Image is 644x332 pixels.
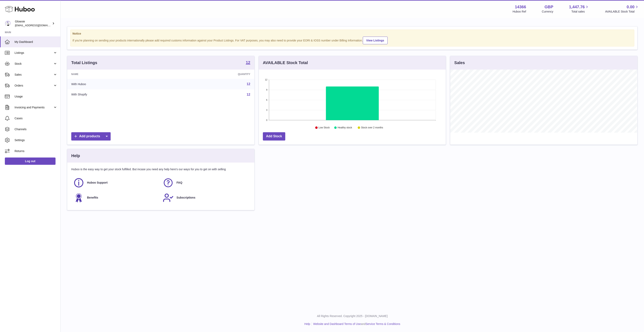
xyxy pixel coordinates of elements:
[15,106,53,109] span: Invoicing and Payments
[15,127,57,131] span: Channels
[73,177,159,188] a: Huboo Support
[176,196,195,200] span: Subscriptions
[513,10,526,14] div: Huboo Ref
[246,60,250,65] a: 12
[64,314,641,318] p: All Rights Reserved. Copyright 2025 - [DOMAIN_NAME]
[266,99,267,101] text: 6
[15,84,53,88] span: Orders
[247,82,250,86] a: 12
[605,4,639,14] a: 0.00 AVAILABLE Stock Total
[67,70,168,79] th: Name
[571,10,589,14] span: Total sales
[168,70,254,79] th: Quantity
[5,20,11,26] img: internalAdmin-14366@internal.huboo.com
[544,4,553,10] strong: GBP
[15,24,59,27] span: [EMAIL_ADDRESS][DOMAIN_NAME]
[15,62,53,66] span: Stock
[366,322,400,326] a: Service Terms & Conditions
[569,4,589,14] a: 1,447.76 Total sales
[67,79,168,89] td: With Huboo
[266,89,267,91] text: 9
[627,4,635,10] span: 0.00
[72,32,632,36] strong: Notice
[304,322,310,326] a: Help
[246,60,250,64] strong: 12
[5,158,56,165] a: Log out
[15,73,53,77] span: Sales
[163,177,248,188] a: FAQ
[319,126,330,129] text: Low Stock
[87,196,98,200] span: Benefits
[454,60,465,66] h3: Sales
[15,20,51,27] div: Glowxie
[15,51,53,55] span: Listings
[15,149,57,153] span: Returns
[361,126,383,129] text: Stock over 2 months
[247,93,250,96] a: 12
[542,10,553,14] div: Currency
[263,60,308,66] h3: AVAILABLE Stock Total
[265,78,267,81] text: 12
[569,4,585,10] span: 1,447.76
[266,119,267,121] text: 0
[176,181,182,185] span: FAQ
[515,4,526,10] strong: 14366
[313,322,361,326] a: Website and Dashboard Terms of Use
[15,95,57,98] span: Usage
[266,109,267,111] text: 3
[605,10,639,14] span: AVAILABLE Stock Total
[263,132,285,141] a: Add Stock
[71,132,111,141] a: Add products
[87,181,108,185] span: Huboo Support
[338,126,352,129] text: Healthy stock
[312,322,400,326] li: and
[71,60,97,66] h3: Total Listings
[15,40,57,44] span: My Dashboard
[363,37,388,44] a: View Listings
[67,89,168,100] td: With Shopify
[71,167,250,171] p: Huboo is the easy way to get your stock fulfilled. But incase you need any help here's our ways f...
[163,192,248,203] a: Subscriptions
[15,116,57,120] span: Cases
[71,153,80,159] h3: Help
[15,138,57,142] span: Settings
[73,192,159,203] a: Benefits
[72,36,632,44] div: If you're planning on sending your products internationally please add required customs informati...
